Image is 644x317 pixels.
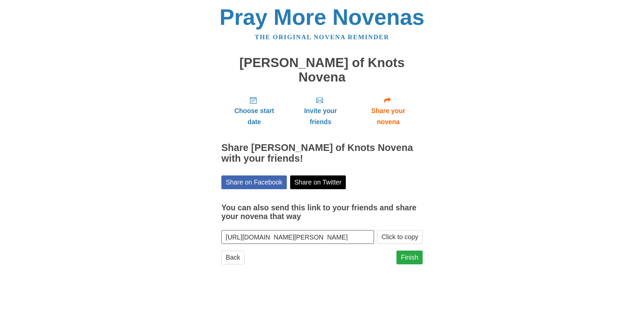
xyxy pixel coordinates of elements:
h1: [PERSON_NAME] of Knots Novena [221,56,423,84]
h2: Share [PERSON_NAME] of Knots Novena with your friends! [221,143,423,164]
a: Back [221,251,245,264]
span: Share your novena [361,105,416,127]
a: Share on Twitter [290,175,346,189]
span: Choose start date [228,105,280,127]
a: Invite your friends [287,91,354,131]
h3: You can also send this link to your friends and share your novena that way [221,204,423,221]
span: Invite your friends [294,105,347,127]
a: Choose start date [221,91,287,131]
a: The original novena reminder [255,34,389,41]
button: Click to copy [377,230,423,244]
a: Pray More Novenas [220,5,425,30]
a: Finish [396,251,423,264]
a: Share on Facebook [221,175,287,189]
a: Share your novena [354,91,423,131]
